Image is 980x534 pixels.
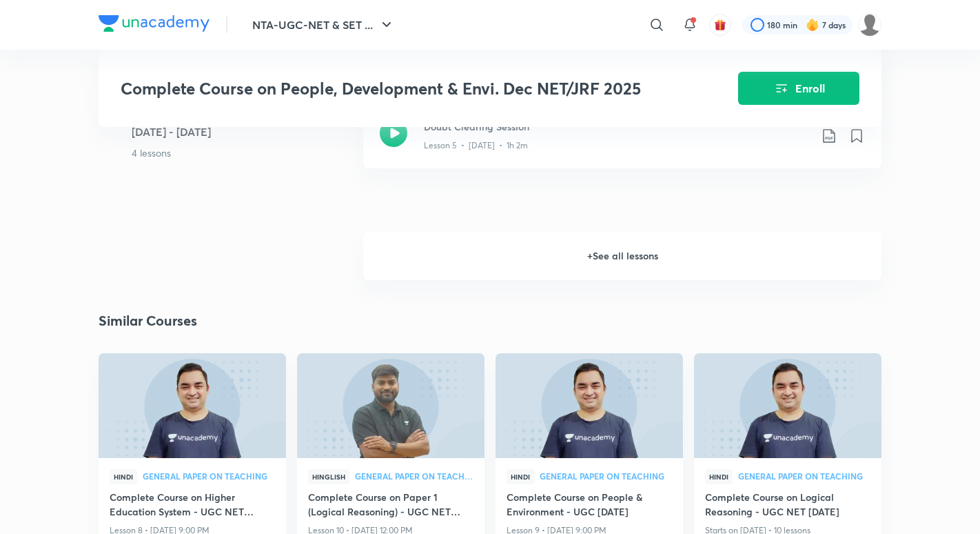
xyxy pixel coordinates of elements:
p: 4 lessons [132,146,352,160]
a: Doubt Clearing SessionLesson 5 • [DATE] • 1h 2m [363,103,881,185]
a: Company Logo [99,15,210,35]
img: ravleen kaur [858,13,881,37]
a: new-thumbnail [496,353,683,458]
h5: [DATE] - [DATE] [132,123,352,140]
h3: Complete Course on People, Development & Envi. Dec NET/JRF 2025 [121,79,660,99]
a: Complete Course on Higher Education System - UGC NET [DATE] [110,490,275,522]
span: General Paper on Teaching [738,472,870,480]
button: Enroll [738,72,859,105]
span: Hindi [110,469,137,484]
span: General Paper on Teaching [355,472,473,480]
a: Complete Course on Paper 1 (Logical Reasoning) - UGC NET [DATE] [308,490,473,522]
p: Lesson 5 • [DATE] • 1h 2m [424,139,528,152]
a: General Paper on Teaching [738,472,870,482]
a: Complete Course on People & Environment - UGC [DATE] [507,490,672,522]
img: new-thumbnail [96,353,287,459]
a: new-thumbnail [99,353,286,458]
h2: Similar Courses [99,310,197,331]
img: new-thumbnail [493,353,684,459]
button: avatar [709,14,731,36]
img: Company Logo [99,15,210,32]
span: General Paper on Teaching [540,472,672,480]
img: new-thumbnail [295,353,486,459]
span: Hindi [705,469,733,484]
span: General Paper on Teaching [143,472,275,480]
a: new-thumbnail [694,353,881,458]
span: Hinglish [308,469,349,484]
img: new-thumbnail [692,353,883,459]
a: Complete Course on Logical Reasoning - UGC NET [DATE] [705,490,870,522]
button: NTA-UGC-NET & SET ... [244,11,403,39]
span: Hindi [507,469,534,484]
h6: + See all lessons [363,232,881,280]
a: General Paper on Teaching [540,472,672,482]
img: avatar [714,19,726,31]
img: streak [806,18,819,32]
a: General Paper on Teaching [143,472,275,482]
a: new-thumbnail [297,353,484,458]
a: General Paper on Teaching [355,472,473,482]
